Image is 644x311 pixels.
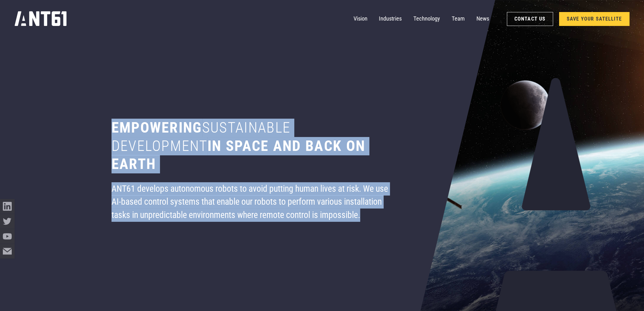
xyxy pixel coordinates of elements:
a: home [15,9,67,29]
a: News [476,12,489,26]
a: Industries [379,12,402,26]
a: Technology [413,12,440,26]
a: Contact Us [507,12,553,26]
span: sustainable development [112,119,291,154]
a: Vision [353,12,367,26]
div: ANT61 develops autonomous robots to avoid putting human lives at risk. We use AI-based control sy... [112,182,394,222]
a: SAVE YOUR SATELLITE [559,12,629,26]
h1: Empowering in space and back on earth [112,119,394,173]
a: Team [452,12,465,26]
